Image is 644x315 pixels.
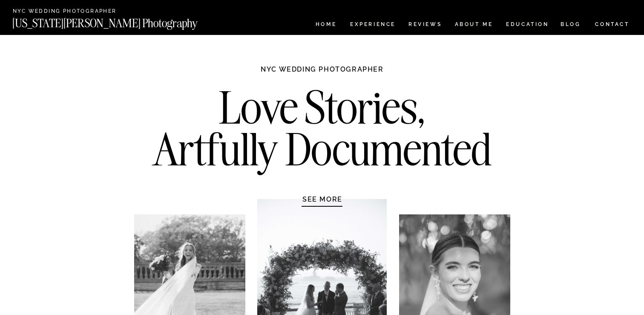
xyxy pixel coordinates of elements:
[350,22,395,29] a: Experience
[505,22,550,29] a: EDUCATION
[314,22,338,29] a: HOME
[144,87,501,176] h2: Love Stories, Artfully Documented
[595,20,630,29] a: CONTACT
[408,22,440,29] a: REVIEWS
[242,65,402,82] h1: NYC WEDDING PHOTOGRAPHER
[561,22,581,29] a: BLOG
[12,17,226,25] a: [US_STATE][PERSON_NAME] Photography
[13,9,141,15] a: NYC Wedding Photographer
[454,22,493,29] a: ABOUT ME
[282,195,363,203] a: SEE MORE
